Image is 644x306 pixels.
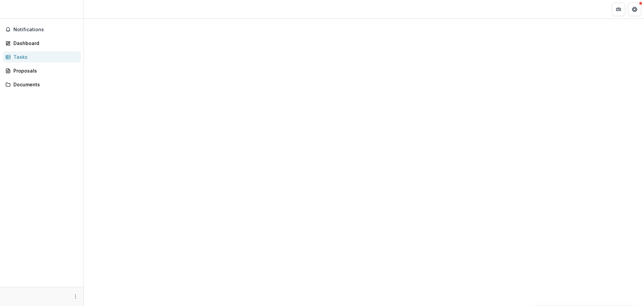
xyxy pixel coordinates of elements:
a: Proposals [3,65,81,76]
div: Proposals [13,67,75,74]
span: Notifications [13,27,78,33]
button: Get Help [628,3,641,16]
a: Documents [3,79,81,90]
button: Partners [612,3,625,16]
a: Tasks [3,51,81,62]
button: More [71,293,79,301]
div: Documents [13,81,75,88]
div: Tasks [13,53,75,60]
div: Dashboard [13,40,75,47]
button: Notifications [3,24,81,35]
a: Dashboard [3,38,81,49]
